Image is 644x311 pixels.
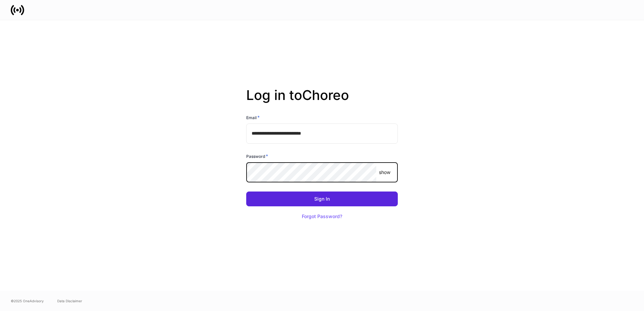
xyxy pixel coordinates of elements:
p: show [379,169,390,176]
button: Forgot Password? [293,209,351,224]
button: Sign In [246,192,398,206]
h6: Password [246,153,268,160]
h2: Log in to Choreo [246,87,398,114]
keeper-lock: Open Keeper Popup [362,168,371,176]
div: Forgot Password? [302,214,342,219]
a: Data Disclaimer [57,298,82,304]
span: © 2025 OneAdvisory [11,298,44,304]
h6: Email [246,114,260,121]
div: Sign In [314,197,330,201]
